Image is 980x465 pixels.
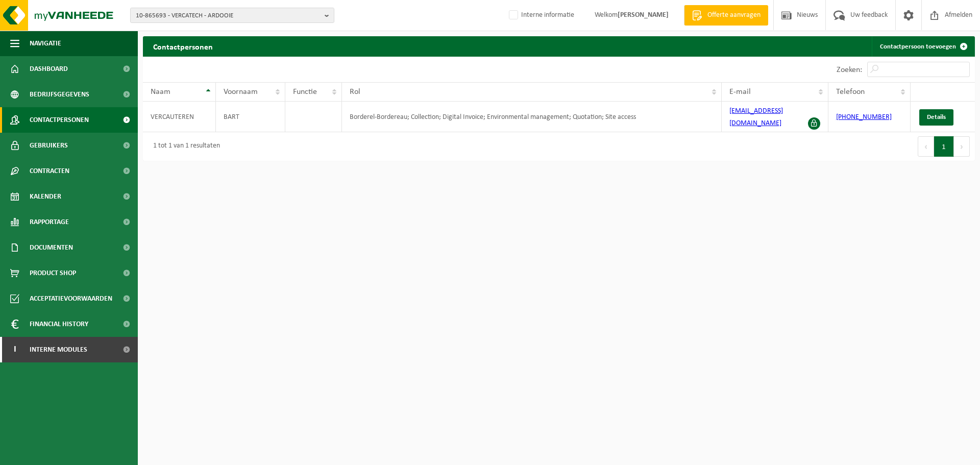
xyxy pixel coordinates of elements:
span: Offerte aanvragen [705,10,763,20]
span: Functie [293,88,317,96]
span: 10-865693 - VERCATECH - ARDOOIE [136,8,321,23]
span: Telefoon [836,88,865,96]
button: Previous [918,136,934,157]
button: Next [954,136,970,157]
button: 1 [934,136,954,157]
div: 1 tot 1 van 1 resultaten [148,137,220,156]
span: Documenten [30,235,73,260]
strong: [PERSON_NAME] [618,11,669,19]
span: Interne modules [30,337,87,362]
a: [EMAIL_ADDRESS][DOMAIN_NAME] [729,107,783,127]
label: Zoeken: [837,66,862,74]
a: [PHONE_NUMBER] [836,113,892,121]
span: Gebruikers [30,133,68,158]
td: BART [216,102,285,132]
td: Borderel-Bordereau; Collection; Digital Invoice; Environmental management; Quotation; Site access [342,102,722,132]
span: Acceptatievoorwaarden [30,286,112,311]
h2: Contactpersonen [143,36,223,56]
td: VERCAUTEREN [143,102,216,132]
a: Details [919,109,953,126]
a: Contactpersoon toevoegen [872,36,974,57]
span: Details [927,114,946,120]
span: Rapportage [30,209,69,235]
button: 10-865693 - VERCATECH - ARDOOIE [130,8,334,23]
span: Dashboard [30,56,68,82]
span: Financial History [30,311,88,337]
span: Contracten [30,158,69,184]
span: Bedrijfsgegevens [30,82,89,107]
label: Interne informatie [507,8,574,23]
span: I [10,337,19,362]
span: Kalender [30,184,61,209]
span: E-mail [729,88,751,96]
span: Voornaam [224,88,258,96]
span: Navigatie [30,31,61,56]
span: Product Shop [30,260,76,286]
span: Naam [151,88,170,96]
span: Contactpersonen [30,107,89,133]
a: Offerte aanvragen [684,5,768,26]
span: Rol [350,88,360,96]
